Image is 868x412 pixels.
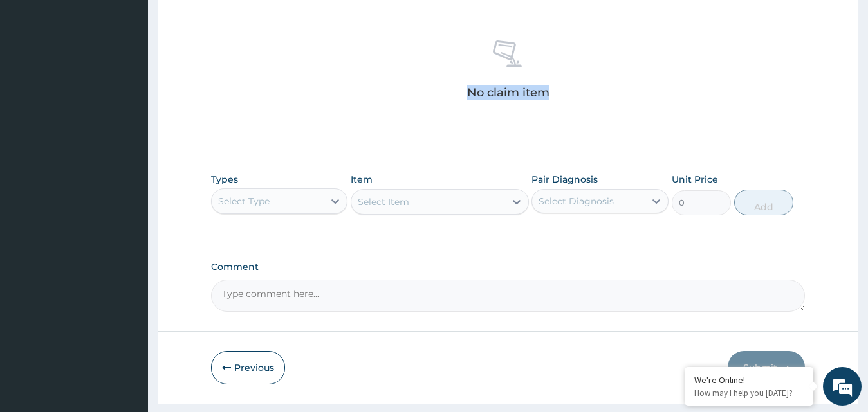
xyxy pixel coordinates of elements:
[211,6,242,37] div: Minimize live chat window
[351,173,373,186] label: Item
[734,190,793,215] button: Add
[694,388,804,399] p: How may I help you today?
[539,195,614,208] div: Select Diagnosis
[531,173,598,186] label: Pair Diagnosis
[467,86,549,99] p: No claim item
[211,262,806,273] label: Comment
[672,173,718,186] label: Unit Price
[67,72,216,89] div: Conversation(s)
[218,195,270,208] div: Select Type
[728,351,805,384] button: Submit
[69,143,183,273] span: No previous conversation
[80,292,172,317] div: Chat Now
[211,351,285,384] button: Previous
[211,174,238,185] label: Types
[694,374,804,386] div: We're Online!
